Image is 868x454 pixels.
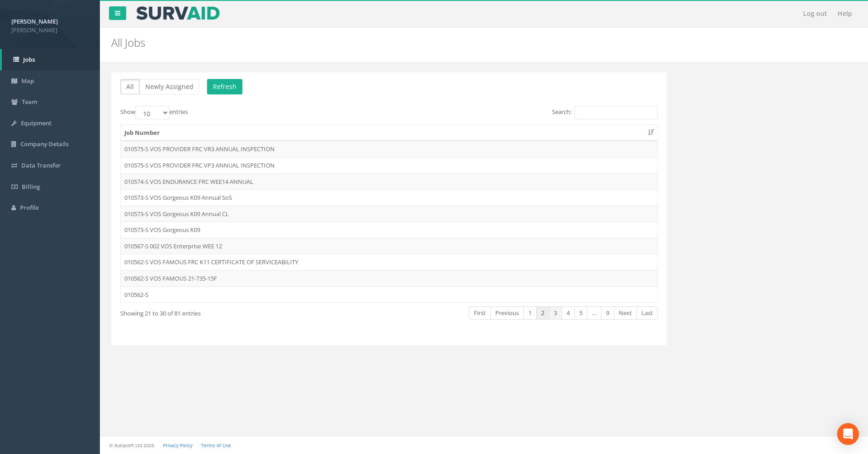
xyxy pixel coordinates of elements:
[562,306,575,320] a: 4
[21,119,51,127] span: Equipment
[163,442,192,449] a: Privacy Policy
[523,306,537,320] a: 1
[490,306,524,320] a: Previous
[837,423,859,445] div: Open Intercom Messenger
[11,15,89,34] a: [PERSON_NAME] [PERSON_NAME]
[121,173,657,190] td: 010574-S VOS ENDURANCE FRC WEE14 ANNUAL
[120,306,336,318] div: Showing 21 to 30 of 81 entries
[11,26,89,35] span: [PERSON_NAME]
[11,17,58,25] strong: [PERSON_NAME]
[121,141,657,157] td: 010575-S VOS PROVIDER FRC VR3 ANNUAL INSPECTION
[575,106,658,119] input: Search:
[21,161,61,169] span: Data Transfer
[574,306,587,320] a: 5
[601,306,614,320] a: 9
[121,254,657,270] td: 010562-S VOS FAMOUS FRC K11 CERTIFICATE OF SERVICEABILITY
[207,79,242,94] button: Refresh
[587,306,602,320] a: …
[469,306,491,320] a: First
[23,55,35,64] span: Jobs
[614,306,637,320] a: Next
[121,286,657,303] td: 010562-S
[121,189,657,206] td: 010573-S VOS Gorgeous K09 Annual SoS
[22,183,40,191] span: Billing
[121,238,657,254] td: 010567-S 002 VOS Enterprise WEE 12
[22,98,37,106] span: Team
[2,49,100,70] a: Jobs
[135,106,169,119] select: Showentries
[201,442,231,449] a: Terms of Use
[109,442,154,449] small: © Kullasoft Ltd 2025
[121,125,657,141] th: Job Number: activate to sort column ascending
[552,106,658,119] label: Search:
[536,306,549,320] a: 2
[111,37,730,49] h2: All Jobs
[20,140,69,148] span: Company Details
[121,157,657,173] td: 010575-S VOS PROVIDER FRC VP3 ANNUAL INSPECTION
[139,79,199,94] button: Newly Assigned
[120,79,140,94] button: All
[121,270,657,286] td: 010562-S VOS FAMOUS 21-735-15F
[21,77,34,85] span: Map
[121,222,657,238] td: 010573-S VOS Gorgeous K09
[120,106,188,119] label: Show entries
[549,306,562,320] a: 3
[121,206,657,222] td: 010573-S VOS Gorgeous K09 Annual CL
[636,306,658,320] a: Last
[20,203,39,212] span: Profile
